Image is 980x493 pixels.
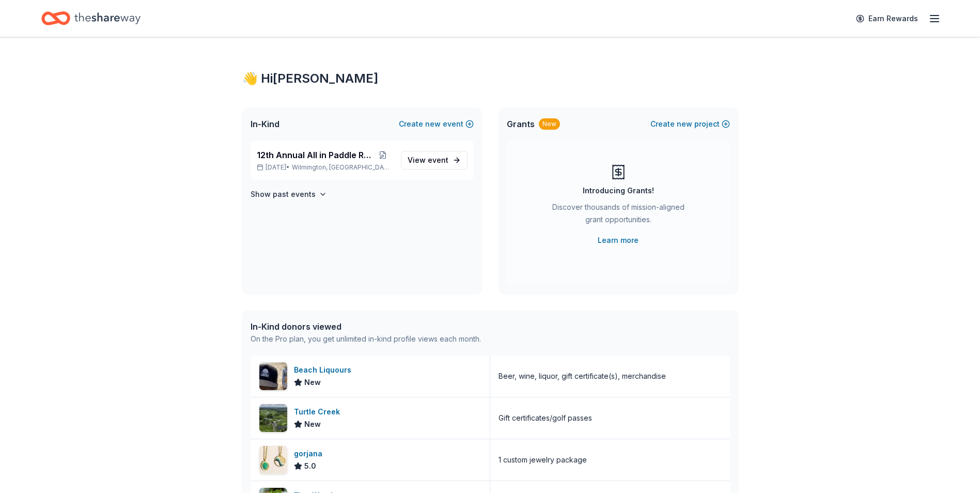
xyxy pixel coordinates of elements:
button: Createnewevent [399,118,474,130]
span: 5.0 [304,460,316,472]
span: Grants [507,118,535,130]
img: Image for Beach Liquours [259,362,287,390]
div: Introducing Grants! [583,184,654,197]
div: In-Kind donors viewed [251,320,481,333]
div: gorjana [294,448,326,460]
span: new [425,118,441,130]
span: event [428,156,448,164]
span: New [304,418,321,430]
p: [DATE] • [257,163,393,172]
button: Createnewproject [650,118,730,130]
span: new [677,118,692,130]
span: Wilmington, [GEOGRAPHIC_DATA] [292,163,392,172]
a: Home [41,6,141,30]
div: Gift certificates/golf passes [499,412,592,424]
div: Turtle Creek [294,406,344,418]
a: Earn Rewards [850,9,924,28]
div: Beach Liquours [294,364,355,376]
button: Show past events [251,188,327,201]
div: Discover thousands of mission-aligned grant opportunities. [548,201,689,230]
a: Learn more [598,234,639,246]
span: New [304,376,321,389]
h4: Show past events [251,188,316,201]
img: Image for Turtle Creek [259,404,287,432]
div: 👋 Hi [PERSON_NAME] [242,70,738,87]
span: 12th Annual All in Paddle Raffle [257,149,374,161]
img: Image for gorjana [259,446,287,474]
div: Beer, wine, liquor, gift certificate(s), merchandise [499,370,666,382]
span: In-Kind [251,118,279,130]
div: 1 custom jewelry package [499,454,587,466]
div: On the Pro plan, you get unlimited in-kind profile views each month. [251,333,481,345]
a: View event [401,151,468,170]
span: View [408,154,448,166]
div: New [539,118,560,130]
